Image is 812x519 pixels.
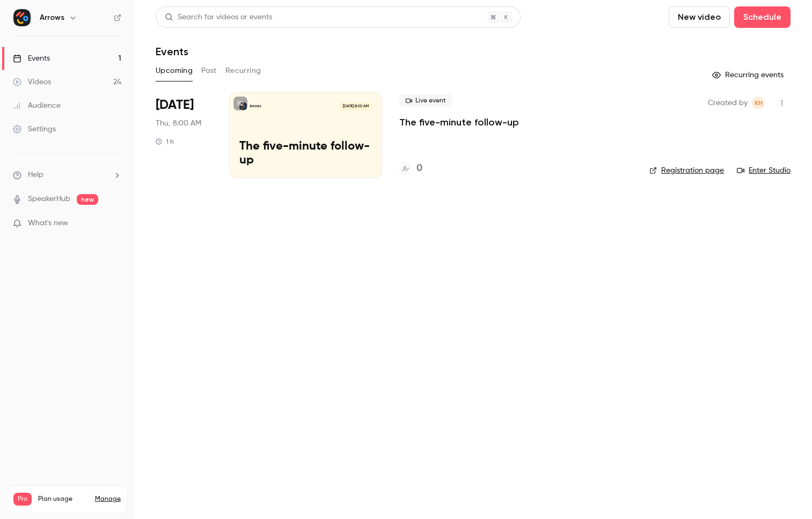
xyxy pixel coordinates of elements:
[156,137,174,146] div: 1 h
[734,6,791,28] button: Schedule
[28,169,43,181] span: Help
[40,12,64,23] h6: Arrows
[339,102,371,110] span: [DATE] 8:00 AM
[108,219,121,228] iframe: Noticeable Trigger
[13,100,61,111] div: Audience
[156,118,201,129] span: Thu, 8:00 AM
[239,140,372,168] p: The five-minute follow-up
[13,493,32,506] span: Pro
[225,62,261,79] button: Recurring
[13,9,31,26] img: Arrows
[708,97,748,109] span: Created by
[399,116,519,129] a: The five-minute follow-up
[38,495,89,503] span: Plan usage
[669,6,730,28] button: New video
[752,97,765,109] span: Kim Hacker
[156,97,194,114] span: [DATE]
[165,12,272,23] div: Search for videos or events
[13,124,56,135] div: Settings
[201,62,217,79] button: Past
[416,161,422,176] h4: 0
[707,66,791,84] button: Recurring events
[250,103,261,109] p: Arrows
[399,94,452,107] span: Live event
[737,165,791,176] a: Enter Studio
[95,495,121,503] a: Manage
[649,165,724,176] a: Registration page
[156,62,193,79] button: Upcoming
[156,45,188,58] h1: Events
[156,92,212,178] div: Sep 18 Thu, 8:00 AM (America/Los Angeles)
[28,194,70,205] a: SpeakerHub
[13,53,50,64] div: Events
[13,169,121,181] li: help-dropdown-opener
[77,194,98,205] span: new
[28,218,68,229] span: What's new
[755,97,763,109] span: KH
[229,92,382,178] a: The five-minute follow-upArrows[DATE] 8:00 AMThe five-minute follow-up
[13,77,51,87] div: Videos
[399,161,422,176] a: 0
